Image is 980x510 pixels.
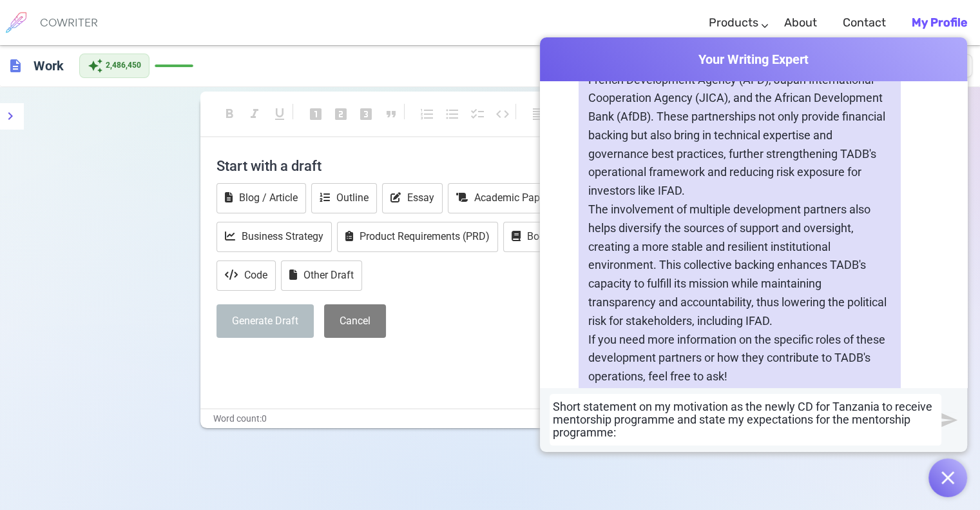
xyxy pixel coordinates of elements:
span: Your Writing Expert [540,50,967,69]
h6: Click to edit title [28,53,69,79]
a: Contact [843,4,886,42]
div: Short statement on my motivation as the newly CD for Tanzania to receive mentorship programme and... [553,400,938,439]
div: Word count: 0 [200,409,780,428]
span: format_list_numbered [419,106,435,122]
a: About [784,4,817,42]
span: format_italic [247,106,262,122]
span: checklist [470,106,485,122]
span: description [8,58,23,74]
button: Essay [382,183,443,213]
h4: Start with a draft [216,150,764,181]
span: auto_awesome [88,58,103,74]
span: format_align_left [531,106,546,122]
button: Product Requirements (PRD) [337,222,498,252]
button: Academic Paper [448,183,557,213]
span: looks_3 [358,106,374,122]
p: The involvement of multiple development partners also helps diversify the sources of support and ... [588,201,891,331]
span: format_list_bulleted [445,106,460,122]
span: format_bold [222,106,237,122]
button: Code [216,260,276,291]
span: format_underlined [272,106,287,122]
h6: COWRITER [40,17,98,28]
button: Business Strategy [216,222,332,252]
button: Book Report [503,222,591,252]
button: Cancel [324,304,386,338]
a: My Profile [912,4,967,42]
button: Blog / Article [216,183,306,213]
b: My Profile [912,15,967,30]
button: Outline [311,183,377,213]
img: Open chat [941,471,954,484]
span: code [495,106,510,122]
p: Moreover, [PERSON_NAME] receives support from various international development partners (DPs) su... [588,34,891,201]
button: Generate Draft [216,304,314,338]
span: format_quote [383,106,399,122]
button: Other Draft [281,260,362,291]
span: 2,486,450 [106,59,141,72]
a: Products [709,4,758,42]
span: looks_two [333,106,349,122]
p: If you need more information on the specific roles of these development partners or how they cont... [588,331,891,386]
img: Send [941,412,957,428]
span: looks_one [308,106,323,122]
